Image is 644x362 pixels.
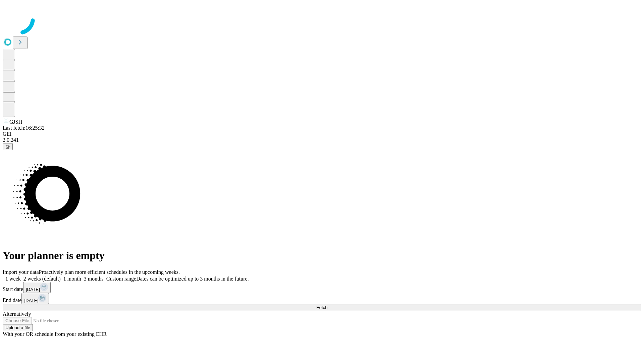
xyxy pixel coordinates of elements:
[106,276,136,282] span: Custom range
[3,125,45,131] span: Last fetch: 16:25:32
[23,276,61,282] span: 2 weeks (default)
[9,119,22,125] span: GJSH
[63,276,81,282] span: 1 month
[136,276,249,282] span: Dates can be optimized up to 3 months in the future.
[39,269,180,275] span: Proactively plan more efficient schedules in the upcoming weeks.
[5,276,21,282] span: 1 week
[84,276,104,282] span: 3 months
[3,304,641,311] button: Fetch
[3,137,641,143] div: 2.0.241
[21,293,49,304] button: [DATE]
[3,324,33,331] button: Upload a file
[23,282,51,293] button: [DATE]
[316,305,327,310] span: Fetch
[3,293,641,304] div: End date
[3,131,641,137] div: GEI
[3,269,39,275] span: Import your data
[24,298,38,303] span: [DATE]
[3,143,13,150] button: @
[3,331,107,337] span: With your OR schedule from your existing EHR
[26,287,40,292] span: [DATE]
[3,282,641,293] div: Start date
[3,311,31,317] span: Alternatively
[5,144,10,149] span: @
[3,249,641,262] h1: Your planner is empty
